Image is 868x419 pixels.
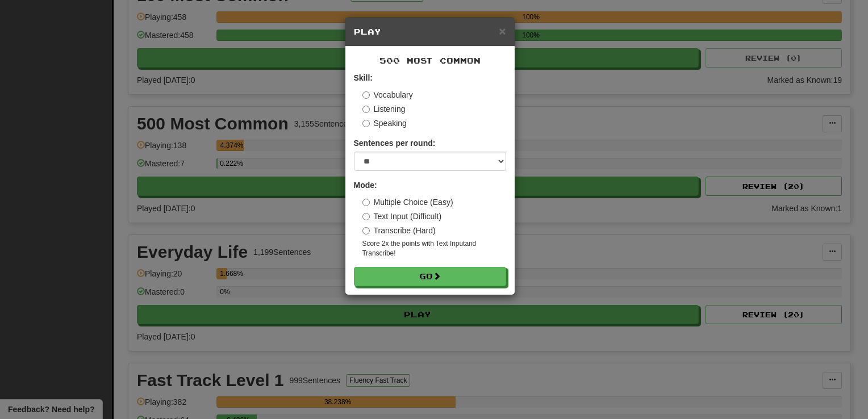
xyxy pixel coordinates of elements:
span: × [499,24,506,37]
strong: Mode: [354,181,377,190]
label: Speaking [362,118,407,129]
label: Transcribe (Hard) [362,225,436,236]
label: Multiple Choice (Easy) [362,196,453,208]
input: Speaking [362,120,370,127]
label: Vocabulary [362,89,413,100]
input: Text Input (Difficult) [362,213,370,220]
small: Score 2x the points with Text Input and Transcribe ! [362,239,506,258]
strong: Skill: [354,73,373,82]
label: Sentences per round: [354,137,436,149]
h5: Play [354,26,506,37]
input: Listening [362,106,370,113]
span: 500 Most Common [379,56,481,65]
button: Close [499,25,506,37]
input: Vocabulary [362,91,370,99]
input: Multiple Choice (Easy) [362,199,370,206]
button: Go [354,267,506,286]
label: Listening [362,103,406,115]
input: Transcribe (Hard) [362,227,370,234]
label: Text Input (Difficult) [362,211,442,222]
